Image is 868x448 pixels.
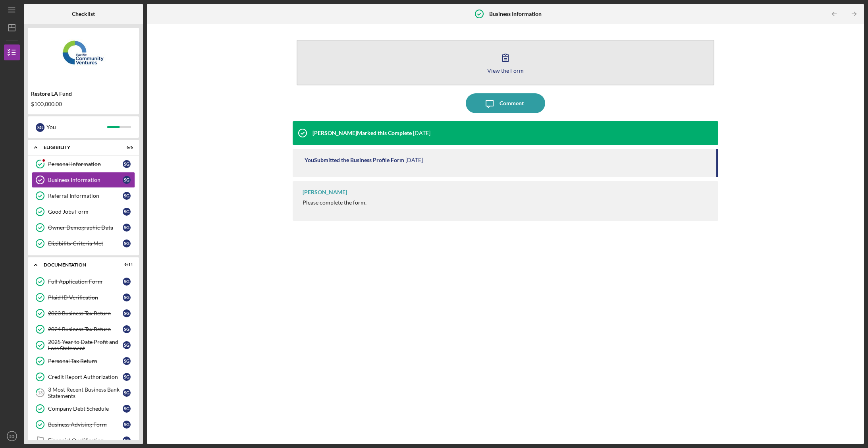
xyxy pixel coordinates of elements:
[31,101,136,107] div: $100,000.00
[32,274,135,290] a: Full Application FormSG
[500,93,524,113] div: Comment
[36,123,44,132] div: S G
[123,405,131,413] div: S G
[123,278,131,286] div: S G
[48,193,123,199] div: Referral Information
[123,224,131,232] div: S G
[32,417,135,433] a: Business Advising FormSG
[32,369,135,385] a: Credit Report AuthorizationSG
[48,374,123,380] div: Credit Report Authorization
[32,385,135,401] a: 133 Most Recent Business Bank StatementsSG
[123,176,131,184] div: S G
[32,353,135,369] a: Personal Tax ReturnSG
[123,436,131,444] div: S G
[48,240,123,247] div: Eligibility Criteria Met
[303,199,366,206] div: Please complete the form.
[123,192,131,200] div: S G
[123,373,131,381] div: S G
[123,357,131,365] div: S G
[32,188,135,204] a: Referral InformationSG
[487,68,524,73] div: View the Form
[48,161,123,167] div: Personal Information
[48,209,123,215] div: Good Jobs Form
[44,263,113,267] div: Documentation
[32,156,135,172] a: Personal InformationSG
[466,93,545,113] button: Comment
[123,239,131,247] div: S G
[413,130,430,136] time: 2025-09-23 23:16
[38,390,42,396] tspan: 13
[123,160,131,168] div: S G
[48,406,123,412] div: Company Debt Schedule
[28,32,139,79] img: Product logo
[32,337,135,353] a: 2025 Year to Date Profit and Loss StatementSG
[32,305,135,321] a: 2023 Business Tax ReturnSG
[303,189,347,195] div: [PERSON_NAME]
[48,358,123,364] div: Personal Tax Return
[119,263,133,267] div: 9 / 11
[123,208,131,216] div: S G
[297,40,714,85] button: View the Form
[405,157,423,163] time: 2025-09-23 14:52
[48,310,123,317] div: 2023 Business Tax Return
[32,204,135,220] a: Good Jobs FormSG
[4,428,20,444] button: SG
[9,434,15,438] text: SG
[48,278,123,285] div: Full Application Form
[31,91,136,97] div: Restore LA Fund
[72,11,95,17] b: Checklist
[305,157,404,163] div: You Submitted the Business Profile Form
[32,236,135,251] a: Eligibility Criteria MetSG
[32,290,135,305] a: Plaid ID VerificationSG
[123,325,131,333] div: S G
[32,220,135,236] a: Owner Demographic DataSG
[48,421,123,428] div: Business Advising Form
[123,294,131,301] div: S G
[44,145,113,150] div: Eligibility
[312,130,412,136] div: [PERSON_NAME] Marked this Complete
[123,421,131,429] div: S G
[48,177,123,183] div: Business Information
[123,389,131,397] div: S G
[48,437,123,444] div: Financial Qualification
[48,339,123,351] div: 2025 Year to Date Profit and Loss Statement
[123,309,131,317] div: S G
[48,224,123,231] div: Owner Demographic Data
[123,341,131,349] div: S G
[489,11,542,17] b: Business Information
[32,321,135,337] a: 2024 Business Tax ReturnSG
[48,386,123,399] div: 3 Most Recent Business Bank Statements
[48,294,123,301] div: Plaid ID Verification
[32,172,135,188] a: Business InformationSG
[32,401,135,417] a: Company Debt ScheduleSG
[46,120,107,134] div: You
[119,145,133,150] div: 6 / 6
[48,326,123,332] div: 2024 Business Tax Return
